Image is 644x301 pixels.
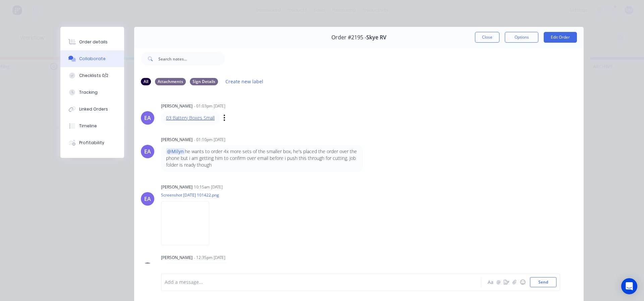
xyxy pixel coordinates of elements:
button: Order details [60,34,124,50]
div: EA [144,147,151,156]
div: Tracking [79,89,98,95]
div: [PERSON_NAME] [161,255,193,261]
button: Aa [486,278,494,286]
div: EA [144,114,151,122]
a: 03 Battery Boxes Small [166,115,215,121]
span: Skye RV [366,34,386,41]
div: 10:15am [DATE] [194,184,223,190]
div: Sign Details [190,78,218,85]
div: - 01:03pm [DATE] [194,103,225,109]
button: Checklists 0/2 [60,67,124,84]
div: [PERSON_NAME] [161,184,193,190]
div: - 01:10pm [DATE] [194,137,225,143]
button: Options [505,32,538,43]
div: Timeline [79,123,97,129]
p: Screenshot [DATE] 101422.png [161,192,219,198]
div: Checklists 0/2 [79,73,108,79]
div: All [141,78,151,85]
div: Collaborate [79,56,106,62]
div: Profitability [79,140,104,146]
span: Order #2195 - [331,34,366,41]
button: Collaborate [60,50,124,67]
button: Linked Orders [60,101,124,118]
div: Order details [79,39,108,45]
button: Timeline [60,118,124,134]
button: Create new label [222,77,267,86]
button: Profitability [60,134,124,151]
button: Edit Order [544,32,577,43]
button: @ [494,278,502,286]
div: [PERSON_NAME] [161,137,193,143]
div: - 12:35pm [DATE] [194,255,225,261]
button: Close [475,32,499,43]
div: Attachments [155,78,186,85]
p: he wants to order 4x more sets of the smaller box, he's placed the order over the phone but i am ... [166,148,358,169]
div: [PERSON_NAME] [161,103,193,109]
div: EA [144,195,151,203]
button: Tracking [60,84,124,101]
input: Search notes... [158,52,225,66]
div: Linked Orders [79,106,108,112]
div: Open Intercom Messenger [621,278,637,294]
span: @Milyn [166,148,185,155]
button: Send [530,277,556,287]
button: ☺ [519,278,527,286]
